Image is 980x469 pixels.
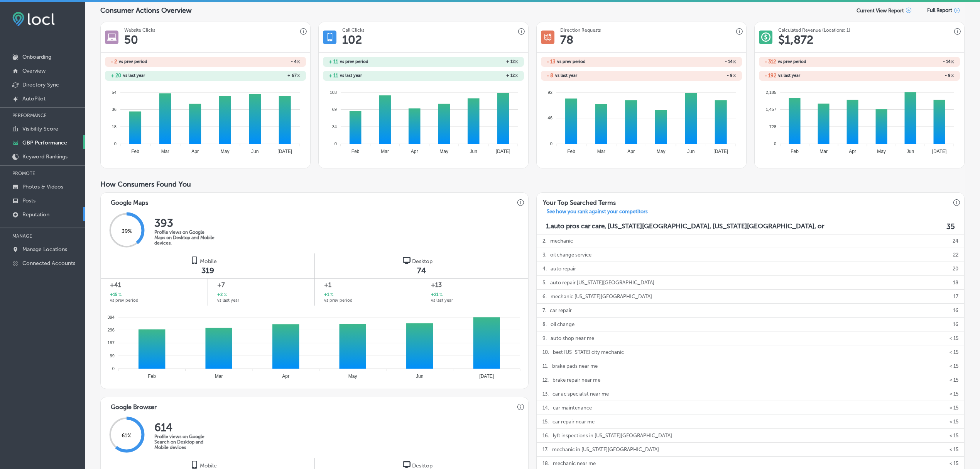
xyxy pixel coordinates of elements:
[515,73,518,78] span: %
[22,126,58,132] p: Visibility Score
[191,461,198,469] img: logo
[714,149,728,154] tspan: [DATE]
[22,82,59,88] p: Directory Sync
[330,90,337,94] tspan: 103
[342,33,362,47] h1: 102
[550,276,654,289] p: auto repair [US_STATE][GEOGRAPHIC_DATA]
[553,387,609,401] p: car ac specialist near me
[733,73,736,78] span: %
[100,6,192,15] span: Consumer Actions Overview
[550,248,591,262] p: oil change service
[791,149,799,154] tspan: Feb
[431,298,453,302] span: vs last year
[567,149,575,154] tspan: Feb
[329,73,338,78] h2: + 11
[206,73,300,78] h2: + 67
[22,260,75,267] p: Connected Accounts
[860,59,954,65] h2: - 14
[547,73,553,78] h2: - 8
[124,27,155,33] h3: Website Clicks
[111,59,117,65] h2: - 2
[342,27,364,33] h3: Call Clicks
[148,374,156,379] tspan: Feb
[117,292,122,298] span: %
[542,387,549,401] p: 13 .
[154,229,216,246] p: Profile views on Google Maps on Desktop and Mobile devices.
[642,73,736,78] h2: - 9
[765,73,776,78] h2: - 192
[849,149,856,154] tspan: Apr
[332,107,337,112] tspan: 69
[541,209,654,217] a: See how you rank against your competitors
[547,59,555,65] h2: - 13
[953,318,958,331] p: 16
[657,149,666,154] tspan: May
[950,359,958,373] p: < 15
[950,401,958,415] p: < 15
[550,234,573,248] p: mechanic
[412,258,433,265] span: Desktop
[552,359,598,373] p: brake pads near me
[282,374,289,379] tspan: Apr
[542,248,546,262] p: 3 .
[627,149,635,154] tspan: Apr
[329,59,338,65] h2: + 11
[22,211,49,218] p: Reputation
[154,434,216,450] p: Profile views on Google Search on Desktop and Mobile devices
[860,73,954,78] h2: - 9
[112,124,117,129] tspan: 18
[124,33,138,47] h1: 50
[351,149,360,154] tspan: Feb
[515,59,518,65] span: %
[123,73,145,78] span: vs last year
[112,107,117,112] tspan: 36
[335,141,337,146] tspan: 0
[108,340,115,345] tspan: 197
[553,401,592,415] p: car maintenance
[553,429,672,442] p: lyft inspections in [US_STATE][GEOGRAPHIC_DATA]
[950,429,958,442] p: < 15
[542,234,546,248] p: 2 .
[431,292,443,298] h2: +21
[411,149,418,154] tspan: Apr
[877,149,886,154] tspan: May
[542,262,547,275] p: 4 .
[927,7,952,13] span: Full Report
[324,292,333,298] h2: +1
[215,374,223,379] tspan: Mar
[417,266,426,275] span: 74
[22,184,63,190] p: Photos & Videos
[200,258,217,265] span: Mobile
[542,345,549,359] p: 10 .
[297,59,300,65] span: %
[907,149,914,154] tspan: Jun
[191,149,199,154] tspan: Apr
[119,59,147,64] span: vs prev period
[340,59,368,64] span: vs prev period
[951,73,954,78] span: %
[479,374,494,379] tspan: [DATE]
[122,432,132,439] span: 61 %
[946,222,955,231] label: 35
[110,280,198,290] span: +41
[774,141,776,146] tspan: 0
[22,197,35,204] p: Posts
[542,276,546,289] p: 5 .
[552,443,659,456] p: mechanic in [US_STATE][GEOGRAPHIC_DATA]
[950,443,958,456] p: < 15
[548,90,553,94] tspan: 92
[221,149,230,154] tspan: May
[431,280,519,290] span: +13
[553,345,624,359] p: best [US_STATE] city mechanic
[553,373,600,387] p: brake repair near me
[542,429,549,442] p: 16 .
[112,366,115,371] tspan: 0
[551,290,652,303] p: mechanic [US_STATE][GEOGRAPHIC_DATA]
[548,116,553,120] tspan: 46
[950,345,958,359] p: < 15
[110,292,122,298] h2: +15
[542,331,547,345] p: 9 .
[100,180,191,189] span: How Consumers Found You
[22,139,67,146] p: GBP Performance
